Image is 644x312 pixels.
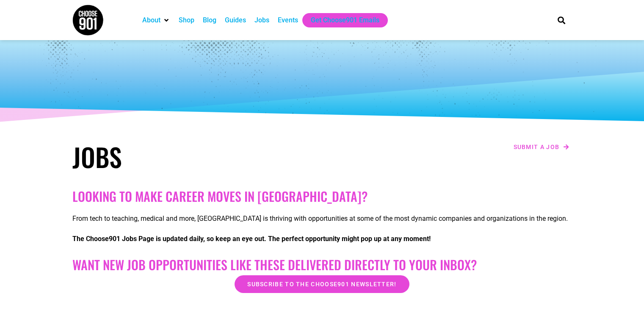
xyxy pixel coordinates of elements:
h1: Jobs [72,141,318,172]
p: From tech to teaching, medical and more, [GEOGRAPHIC_DATA] is thriving with opportunities at some... [72,214,572,224]
h2: Want New Job Opportunities like these Delivered Directly to your Inbox? [72,257,572,272]
div: About [138,13,174,27]
span: Subscribe to the Choose901 newsletter! [247,281,396,287]
a: Events [278,15,298,25]
a: Shop [179,15,194,25]
strong: The Choose901 Jobs Page is updated daily, so keep an eye out. The perfect opportunity might pop u... [72,235,431,243]
a: Blog [203,15,216,25]
h2: Looking to make career moves in [GEOGRAPHIC_DATA]? [72,189,572,204]
div: Search [554,13,568,27]
a: About [142,15,160,25]
a: Submit a job [511,141,572,152]
a: Guides [225,15,246,25]
a: Jobs [254,15,269,25]
a: Subscribe to the Choose901 newsletter! [235,275,409,293]
a: Get Choose901 Emails [311,15,379,25]
span: Submit a job [514,144,560,150]
nav: Main nav [138,13,543,27]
